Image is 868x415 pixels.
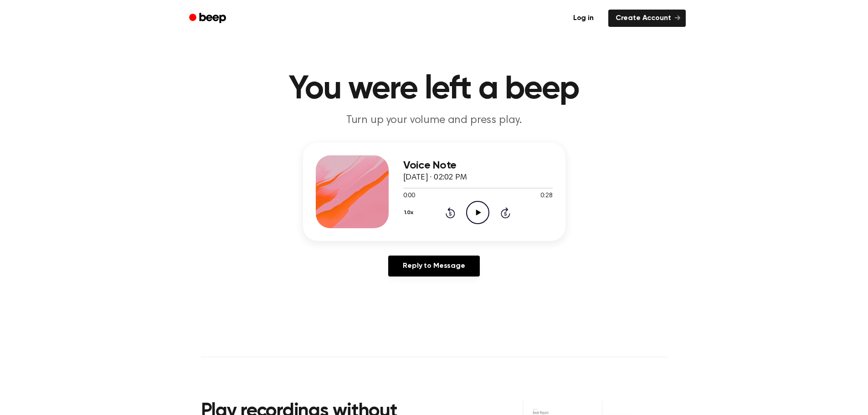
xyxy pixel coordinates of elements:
a: Create Account [608,10,686,27]
button: 1.0x [403,205,417,220]
p: Turn up your volume and press play. [259,113,609,128]
span: [DATE] · 02:02 PM [403,174,467,182]
a: Beep [183,10,234,27]
span: 0:28 [540,191,552,201]
h1: You were left a beep [201,73,668,106]
a: Reply to Message [388,256,479,277]
a: Log in [564,8,603,29]
h3: Voice Note [403,159,553,172]
span: 0:00 [403,191,415,201]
